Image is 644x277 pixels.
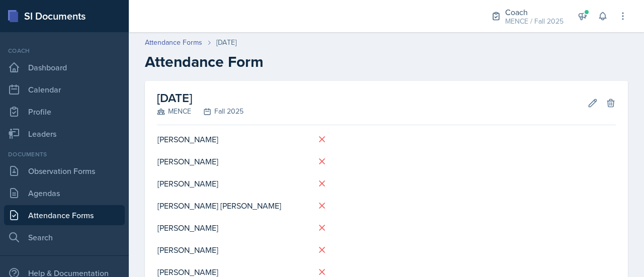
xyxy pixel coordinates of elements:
a: Attendance Forms [145,37,202,48]
a: Search [4,227,125,247]
td: [PERSON_NAME] [157,150,309,172]
a: Calendar [4,79,125,100]
td: [PERSON_NAME] [157,172,309,195]
a: Observation Forms [4,161,125,181]
h2: Attendance Form [145,53,628,71]
div: Documents [4,150,125,159]
td: [PERSON_NAME] [PERSON_NAME] [157,195,309,217]
a: Dashboard [4,57,125,77]
a: Agendas [4,183,125,203]
a: Profile [4,102,125,122]
td: [PERSON_NAME] [157,239,309,261]
div: MENCE / Fall 2025 [505,16,563,27]
div: [DATE] [216,37,236,48]
div: MENCE Fall 2025 [157,106,244,117]
h2: [DATE] [157,89,244,107]
td: [PERSON_NAME] [157,128,309,150]
a: Attendance Forms [4,205,125,225]
td: [PERSON_NAME] [157,217,309,239]
a: Leaders [4,124,125,144]
div: Coach [505,6,563,18]
div: Coach [4,46,125,55]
